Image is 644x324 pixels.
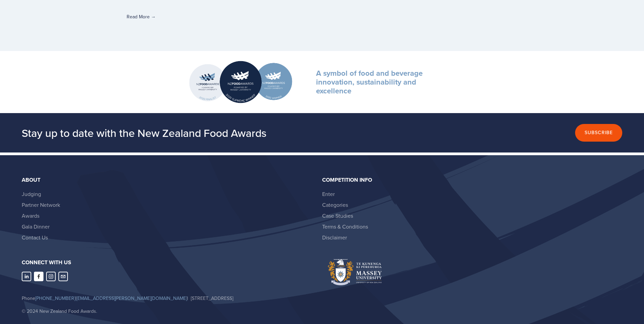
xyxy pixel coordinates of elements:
[322,201,348,209] a: Categories
[316,68,425,96] strong: A symbol of food and beverage innovation, sustainability and excellence
[575,124,622,142] button: Subscribe
[34,272,43,281] a: Abbie Harris
[22,190,41,198] a: Judging
[58,272,68,281] a: nzfoodawards@massey.ac.nz
[76,295,187,302] a: [EMAIL_ADDRESS][PERSON_NAME][DOMAIN_NAME]
[22,259,316,266] h3: Connect with us
[322,234,347,241] a: Disclaimer
[35,295,75,302] a: [PHONE_NUMBER]
[127,13,252,20] a: Read More →
[22,126,418,140] h2: Stay up to date with the New Zealand Food Awards
[322,223,368,230] a: Terms & Conditions
[22,234,48,241] a: Contact Us
[322,177,617,183] div: Competition Info
[22,177,316,183] div: About
[22,272,31,281] a: LinkedIn
[22,307,316,316] p: © 2024 New Zealand Food Awards.
[46,272,56,281] a: Instagram
[22,212,39,219] a: Awards
[322,212,353,219] a: Case Studies
[22,201,60,209] a: Partner Network
[322,190,335,198] a: Enter
[22,294,316,303] p: Phone | | [STREET_ADDRESS]
[22,223,50,230] a: Gala Dinner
